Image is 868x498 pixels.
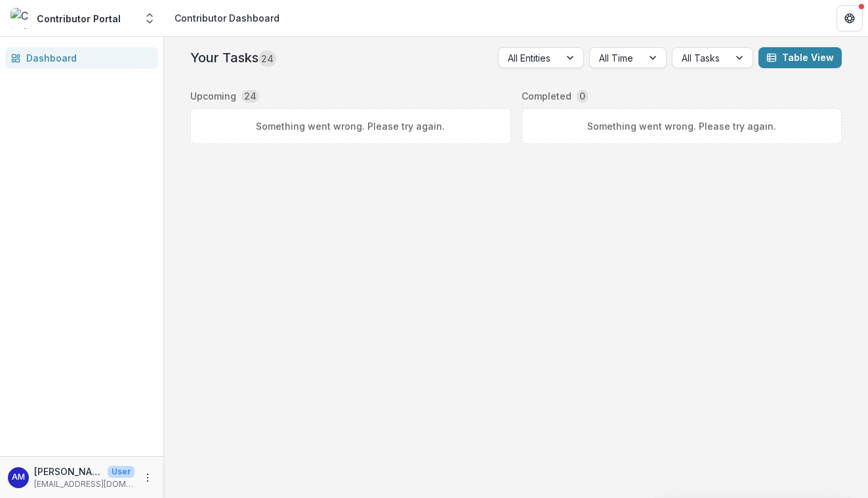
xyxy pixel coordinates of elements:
button: More [140,470,155,486]
p: 24 [244,89,257,103]
div: Aisha Mershani [12,473,25,482]
p: 0 [579,89,585,103]
span: 24 [258,50,276,67]
p: User [108,466,134,478]
div: Contributor Portal [37,12,121,26]
h2: Your Tasks [190,50,276,66]
p: Something went wrong. Please try again. [587,119,776,133]
button: Table View [758,47,842,68]
div: Dashboard [26,51,148,65]
p: [EMAIL_ADDRESS][DOMAIN_NAME] [34,478,134,490]
div: Contributor Dashboard [175,11,279,25]
p: Completed [522,89,571,103]
p: Upcoming [190,89,236,103]
p: [PERSON_NAME] [34,465,102,478]
button: Open entity switcher [140,5,159,31]
img: Contributor Portal [10,8,31,29]
button: Get Help [837,5,863,31]
p: Something went wrong. Please try again. [256,119,445,133]
nav: breadcrumb [169,9,285,28]
a: Dashboard [5,47,158,69]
